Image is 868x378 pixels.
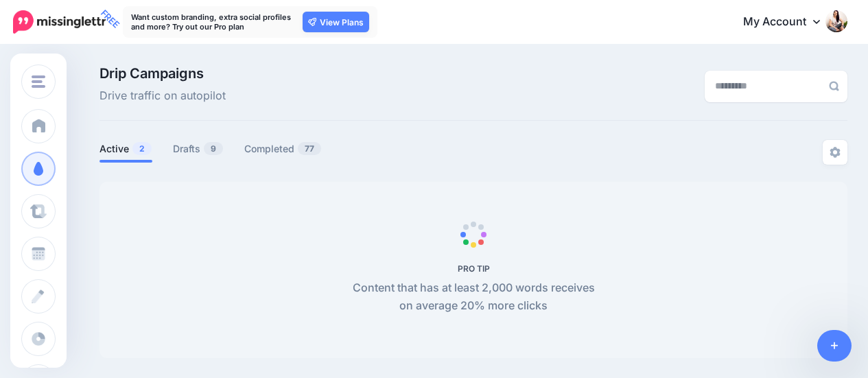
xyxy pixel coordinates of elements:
[244,141,322,157] a: Completed77
[96,5,124,33] span: FREE
[729,5,847,39] a: My Account
[345,263,602,274] h5: PRO TIP
[13,7,106,37] a: FREE
[830,147,841,158] img: settings-grey.png
[303,12,369,32] a: View Plans
[204,142,223,155] span: 9
[345,279,602,315] p: Content that has at least 2,000 words receives on average 20% more clicks
[173,141,224,157] a: Drafts9
[32,75,45,88] img: menu.png
[99,141,152,157] a: Active2
[132,142,152,155] span: 2
[298,142,321,155] span: 77
[131,12,296,32] p: Want custom branding, extra social profiles and more? Try out our Pro plan
[13,10,106,34] img: Missinglettr
[829,81,839,91] img: search-grey-6.png
[99,87,226,105] span: Drive traffic on autopilot
[99,67,226,80] span: Drip Campaigns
